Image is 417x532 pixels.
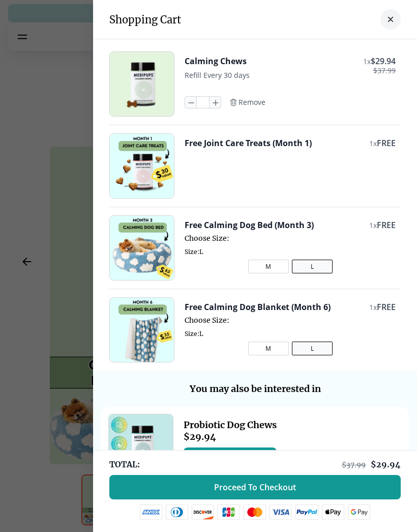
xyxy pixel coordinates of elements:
button: M [248,260,289,273]
button: Proceed To Checkout [109,475,401,499]
span: $ 29.94 [371,459,401,469]
span: $ 29.94 [371,55,396,67]
img: diners-club [166,505,188,520]
span: FREE [377,137,396,149]
span: Probiotic Dog Chews [184,419,277,431]
button: close-cart [380,9,401,30]
span: Size: L [185,248,396,256]
img: amex [140,505,162,520]
button: M [248,342,289,355]
img: Free Joint Care Treats (Month 1) [110,134,174,198]
span: $ 37.99 [373,67,396,75]
img: Calming Chews [110,52,174,116]
button: L [292,260,333,273]
img: jcb [217,505,240,520]
span: TOTAL: [109,459,140,470]
span: 1 x [369,302,377,312]
button: Remove [229,98,265,107]
button: Calming Chews [185,55,247,67]
img: paypal [295,505,318,520]
span: Choose Size: [185,234,396,243]
button: Free Joint Care Treats (Month 1) [185,137,312,149]
h3: Shopping Cart [109,13,181,26]
img: apple [322,505,344,520]
span: 1 x [369,138,377,148]
img: mastercard [244,505,266,520]
span: Size: L [185,330,396,338]
button: L [292,342,333,355]
a: Probiotic Dog Chews [108,414,173,479]
span: Remove [239,98,265,107]
span: 1 x [363,57,371,66]
span: Refill Every 30 days [185,70,250,80]
span: Choose Size: [185,316,396,325]
img: discover [192,505,214,520]
span: FREE [377,219,396,231]
span: $ 37.99 [342,460,366,469]
img: google [348,505,371,520]
img: visa [270,505,292,520]
span: 1 x [369,220,377,230]
img: Free Calming Dog Blanket (Month 6) [110,298,174,362]
span: FREE [377,301,396,313]
img: Probiotic Dog Chews [109,414,173,479]
span: Proceed To Checkout [214,482,296,492]
a: Probiotic Dog Chews$29.94 [184,419,277,442]
h3: You may also be interested in [101,383,409,395]
button: Free Calming Dog Bed (Month 3) [185,219,314,231]
span: $ 29.94 [184,431,277,442]
img: Free Calming Dog Bed (Month 3) [110,216,174,280]
button: Free Calming Dog Blanket (Month 6) [185,301,331,313]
